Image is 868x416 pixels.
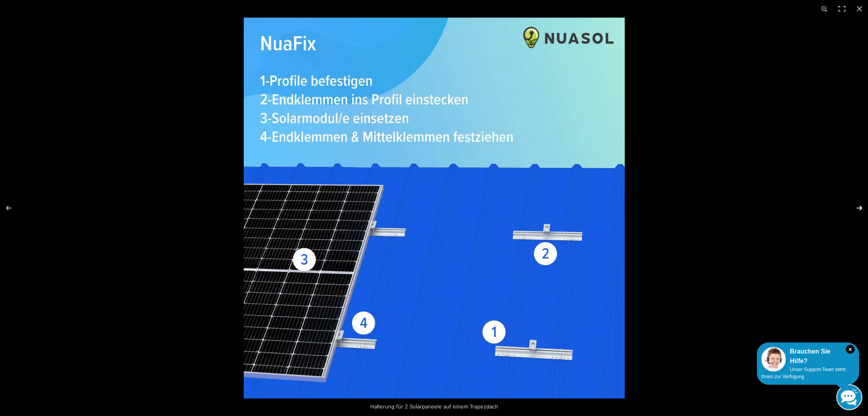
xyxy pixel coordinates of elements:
div: Brauchen Sie Hilfe? [761,347,854,366]
img: Customer service [761,347,786,371]
span: Unser Support-Team steht Ihnen zur Verfügung [761,367,845,379]
i: Schließen [846,345,854,354]
img: Halterung für 2 Solarpaneele auf einem Trapezdach [244,17,625,399]
div: Halterung für 2 Solarpaneele auf einem Trapezdach [351,399,518,414]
